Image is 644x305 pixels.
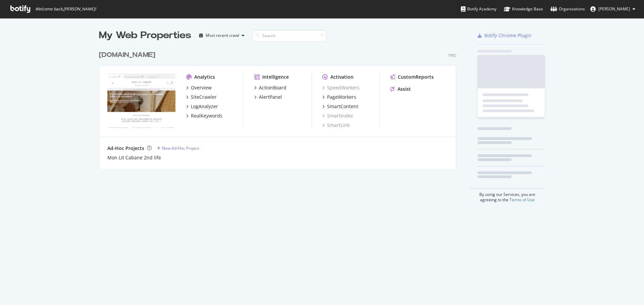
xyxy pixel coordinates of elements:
a: Overview [186,84,212,91]
a: RealKeywords [186,112,222,119]
div: CustomReports [398,74,434,80]
a: LogAnalyzer [186,103,218,110]
input: Search [253,30,326,42]
a: SmartLink [322,122,350,129]
div: SiteCrawler [191,94,217,100]
a: AlertPanel [254,94,282,100]
a: PageWorkers [322,94,356,100]
button: [PERSON_NAME] [585,4,641,14]
a: ActionBoard [254,84,286,91]
div: Intelligence [262,74,289,80]
div: New Ad-Hoc Project [162,145,199,151]
div: PageWorkers [327,94,356,100]
a: New Ad-Hoc Project [157,145,199,151]
div: LogAnalyzer [191,103,218,110]
a: SiteCrawler [186,94,217,100]
a: Terms of Use [509,197,535,203]
div: My Web Properties [99,29,191,42]
div: Knowledge Base [504,6,543,12]
div: Most recent crawl [206,33,239,37]
a: CustomReports [390,74,434,80]
a: SmartContent [322,103,358,110]
div: grid [99,42,462,169]
div: Activation [330,74,354,80]
div: Botify Academy [461,6,496,12]
div: Overview [191,84,212,91]
div: Botify Chrome Plugin [484,32,532,39]
div: Pro [448,53,456,58]
div: By using our Services, you are agreeing to the [469,188,545,203]
div: [DOMAIN_NAME] [99,50,155,60]
div: Assist [397,86,411,92]
a: SpeedWorkers [322,84,360,91]
div: Ad-Hoc Projects [107,145,144,152]
a: SmartIndex [322,112,353,119]
a: Mon Lit Cabane 2nd life [107,154,161,161]
span: Hecquet Antoine [598,6,630,12]
div: RealKeywords [191,112,222,119]
button: Most recent crawl [197,30,247,41]
a: Botify Chrome Plugin [478,32,532,39]
div: Analytics [194,74,215,80]
a: Assist [390,86,411,92]
div: Organizations [550,6,585,12]
div: ActionBoard [259,84,286,91]
div: AlertPanel [259,94,282,100]
span: Welcome back, [PERSON_NAME] ! [35,6,96,12]
div: SmartContent [327,103,358,110]
img: monlitcabane.com [107,74,175,128]
a: [DOMAIN_NAME] [99,50,158,60]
